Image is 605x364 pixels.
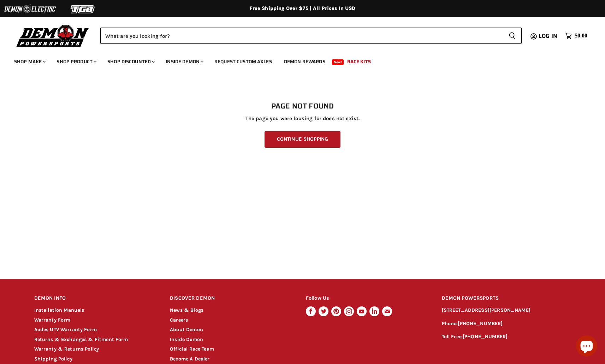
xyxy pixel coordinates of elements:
[458,321,503,327] a: [PHONE_NUMBER]
[34,290,157,307] h2: DEMON INFO
[100,28,522,44] form: Product
[51,54,101,69] a: Shop Product
[20,5,585,12] div: Free Shipping Over $75 | All Prices In USD
[306,290,428,307] h2: Follow Us
[562,31,591,41] a: $0.00
[9,52,586,69] ul: Main menu
[102,54,159,69] a: Shop Discounted
[442,290,571,307] h2: DEMON POWERSPORTS
[575,33,587,39] span: $0.00
[342,54,376,69] a: Race Kits
[34,356,72,362] a: Shipping Policy
[279,54,331,69] a: Demon Rewards
[170,346,214,352] a: Official Race Team
[170,327,203,333] a: About Demon
[442,333,571,341] p: Toll Free:
[34,327,97,333] a: Aodes UTV Warranty Form
[100,28,503,44] input: Search
[170,307,203,313] a: News & Blogs
[170,317,188,323] a: Careers
[57,2,109,16] img: TGB Logo 2
[34,317,71,323] a: Warranty Form
[170,290,292,307] h2: DISCOVER DEMON
[14,23,91,48] img: Demon Powersports
[265,131,340,148] a: Continue Shopping
[442,320,571,328] p: Phone:
[539,31,557,40] span: Log in
[34,102,571,111] h1: Page not found
[463,334,508,340] a: [PHONE_NUMBER]
[503,28,522,44] button: Search
[209,54,277,69] a: Request Custom Axles
[574,335,599,358] inbox-online-store-chat: Shopify online store chat
[9,54,50,69] a: Shop Make
[535,33,562,39] a: Log in
[34,116,571,122] p: The page you were looking for does not exist.
[442,306,571,315] p: [STREET_ADDRESS][PERSON_NAME]
[4,2,57,16] img: Demon Electric Logo 2
[34,307,84,313] a: Installation Manuals
[34,336,128,342] a: Returns & Exchanges & Fitment Form
[332,59,344,65] span: New!
[160,54,208,69] a: Inside Demon
[34,346,99,352] a: Warranty & Returns Policy
[170,336,203,342] a: Inside Demon
[170,356,209,362] a: Become A Dealer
